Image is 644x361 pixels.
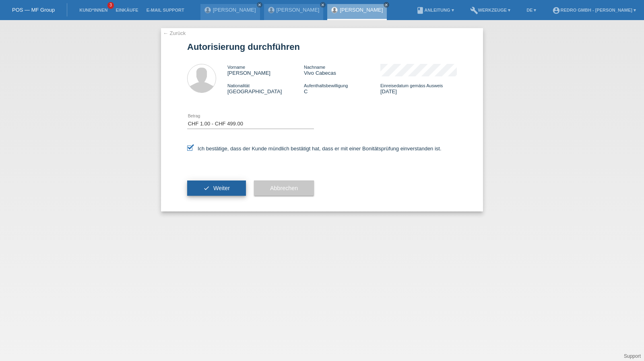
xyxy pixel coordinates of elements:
a: close [257,2,262,8]
i: book [416,6,424,14]
a: [PERSON_NAME] [213,7,256,13]
i: close [321,3,325,7]
a: Kund*innen [75,8,111,12]
a: DE ▾ [522,8,540,12]
div: [GEOGRAPHIC_DATA] [227,82,304,94]
div: [PERSON_NAME] [227,64,304,76]
span: Vorname [227,65,245,70]
span: Weiter [213,185,230,191]
a: Einkäufe [111,8,142,12]
a: close [384,2,389,8]
button: Abbrechen [254,180,314,196]
a: close [320,2,326,8]
i: close [384,3,388,7]
span: Abbrechen [270,185,298,191]
span: Nationalität [227,83,250,88]
a: buildWerkzeuge ▾ [466,8,515,12]
div: [DATE] [380,82,457,94]
a: E-Mail Support [142,8,188,12]
h1: Autorisierung durchführen [187,42,457,52]
i: close [258,3,262,7]
a: ← Zurück [163,30,186,36]
a: [PERSON_NAME] [277,7,320,13]
div: Vivo Cabecas [304,64,380,76]
label: Ich bestätige, dass der Kunde mündlich bestätigt hat, dass er mit einer Bonitätsprüfung einversta... [187,146,442,152]
a: account_circleRedro GmbH - [PERSON_NAME] ▾ [548,8,640,12]
a: [PERSON_NAME] [340,7,383,13]
span: Aufenthaltsbewilligung [304,83,348,88]
a: bookAnleitung ▾ [412,8,458,12]
span: Nachname [304,65,325,70]
span: 3 [107,2,114,9]
i: check [203,185,210,191]
i: account_circle [552,6,560,14]
i: build [470,6,478,14]
div: C [304,82,380,94]
a: Support [624,353,641,359]
span: Einreisedatum gemäss Ausweis [380,83,443,88]
button: check Weiter [187,180,246,196]
a: POS — MF Group [12,7,55,13]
